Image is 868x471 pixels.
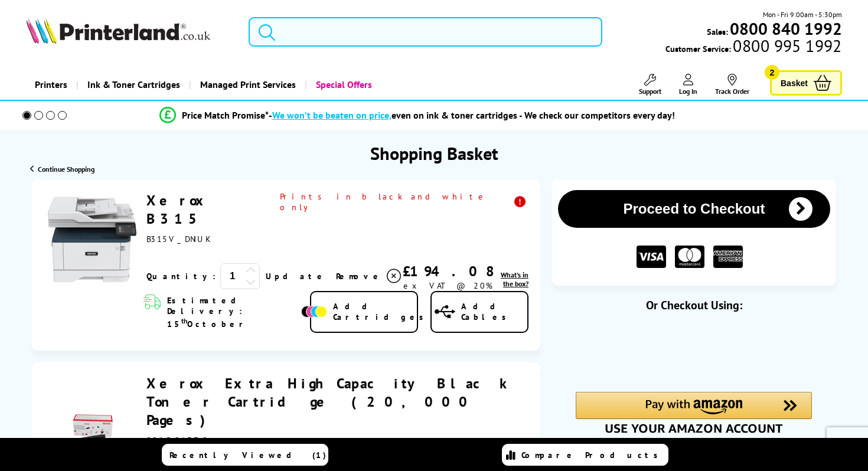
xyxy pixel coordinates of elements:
span: Remove [336,271,383,282]
a: Printers [26,70,76,100]
div: Or Checkout Using: [552,297,836,313]
a: 0800 840 1992 [728,23,842,34]
a: Support [639,74,661,96]
img: MASTER CARD [675,246,704,269]
div: Amazon Pay - Use your Amazon account [576,392,812,433]
sup: th [181,316,187,325]
a: Continue Shopping [30,165,94,174]
span: Basket [781,75,808,91]
span: What's in the box? [501,270,528,288]
span: Price Match Promise* [182,109,269,121]
a: Xerox Extra High Capacity Black Toner Cartridge (20,000 Pages) [146,374,514,429]
span: Sales: [707,26,728,37]
button: Proceed to Checkout [558,190,830,228]
span: 006R04378 [146,435,205,446]
img: Printerland Logo [26,18,210,44]
iframe: PayPal [576,332,812,358]
span: Log In [679,87,697,96]
span: 0800 995 1992 [731,40,841,51]
span: Add Cables [461,301,527,322]
a: Printerland Logo [26,18,234,46]
span: Add Cartridges [333,301,430,322]
a: Track Order [715,74,749,96]
a: Special Offers [305,70,381,100]
a: Managed Print Services [189,70,305,100]
li: modal_Promise [6,105,828,126]
span: Customer Service: [665,40,841,54]
a: Ink & Toner Cartridges [76,70,189,100]
a: Update [266,271,327,282]
a: lnk_inthebox [493,270,528,288]
img: VISA [637,246,666,269]
a: Delete item from your basket [336,267,403,285]
span: Recently Viewed (1) [169,450,327,460]
a: Basket 2 [770,70,842,96]
span: ex VAT @ 20% [403,280,492,291]
div: £194.08 [403,262,493,280]
span: B315V_DNIUK [146,234,210,244]
img: American Express [713,246,743,269]
span: Ink & Toner Cartridges [87,70,180,100]
span: We won’t be beaten on price, [272,109,391,121]
img: Xerox Extra High Capacity Black Toner Cartridge (20,000 Pages) [71,411,113,453]
div: - even on ink & toner cartridges - We check our competitors every day! [269,109,675,121]
span: Support [639,87,661,96]
span: Compare Products [521,450,664,460]
span: Estimated Delivery: 15 October [167,295,299,329]
a: Xerox B315 [146,191,210,228]
a: Log In [679,74,697,96]
span: 2 [765,65,779,80]
span: Mon - Fri 9:00am - 5:30pm [763,9,842,20]
a: Compare Products [502,444,668,466]
span: Quantity: [146,271,216,282]
span: Continue Shopping [38,165,94,174]
img: Xerox B315 [48,195,136,284]
img: Add Cartridges [301,306,327,318]
b: 0800 840 1992 [730,18,842,40]
span: Prints in black and white only [280,191,528,212]
h1: Shopping Basket [370,142,498,165]
a: Recently Viewed (1) [162,444,328,466]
